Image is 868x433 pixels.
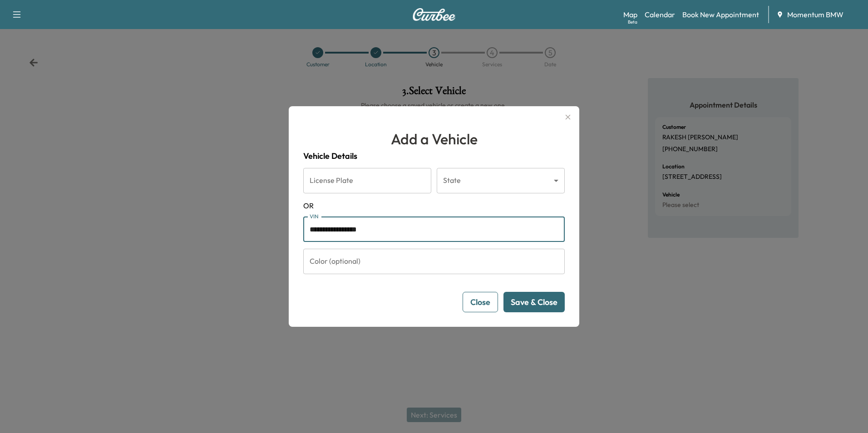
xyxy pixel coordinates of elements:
button: Close [463,292,498,312]
span: OR [303,200,565,211]
span: Momentum BMW [787,9,843,20]
img: Curbee Logo [412,8,456,21]
a: MapBeta [623,9,637,20]
div: Beta [628,19,637,25]
button: Save & Close [503,292,565,312]
a: Calendar [645,9,675,20]
h1: Add a Vehicle [303,128,565,150]
label: VIN [310,212,319,220]
h4: Vehicle Details [303,150,565,162]
a: Book New Appointment [682,9,759,20]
